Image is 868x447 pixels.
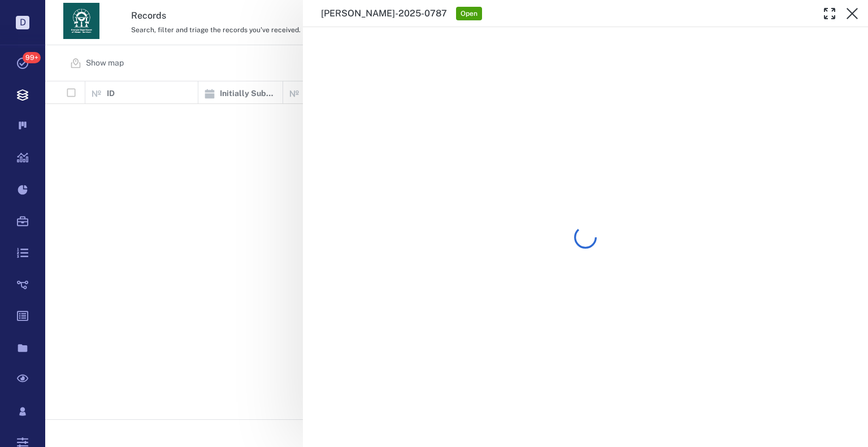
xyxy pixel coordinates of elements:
button: Toggle Fullscreen [818,2,841,25]
p: D [16,16,29,29]
button: Close [841,2,863,25]
span: Open [458,9,480,19]
span: 99+ [23,52,41,63]
h3: [PERSON_NAME]-2025-0787 [321,7,447,20]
